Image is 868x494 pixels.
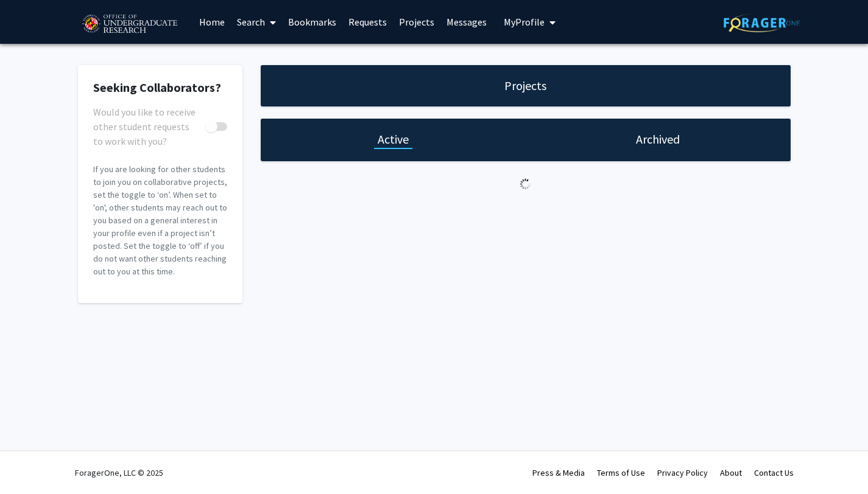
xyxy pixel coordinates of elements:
a: Contact Us [754,467,794,478]
a: Terms of Use [597,467,645,478]
a: Home [193,1,231,43]
iframe: Chat [9,439,52,485]
a: Search [231,1,282,43]
div: ForagerOne, LLC © 2025 [75,451,163,494]
a: Bookmarks [282,1,342,43]
h1: Active [378,131,409,148]
a: Privacy Policy [657,467,708,478]
h2: Seeking Collaborators? [93,80,227,95]
h1: Projects [504,77,546,94]
img: University of Maryland Logo [78,9,181,40]
p: If you are looking for other students to join you on collaborative projects, set the toggle to ‘o... [93,163,227,278]
img: ForagerOne Logo [724,13,800,32]
a: Requests [342,1,393,43]
a: Press & Media [532,467,585,478]
span: Would you like to receive other student requests to work with you? [93,105,200,148]
span: My Profile [504,16,545,28]
img: Loading [515,173,536,195]
a: Messages [440,1,493,43]
h1: Archived [636,131,680,148]
a: About [720,467,742,478]
a: Projects [393,1,440,43]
